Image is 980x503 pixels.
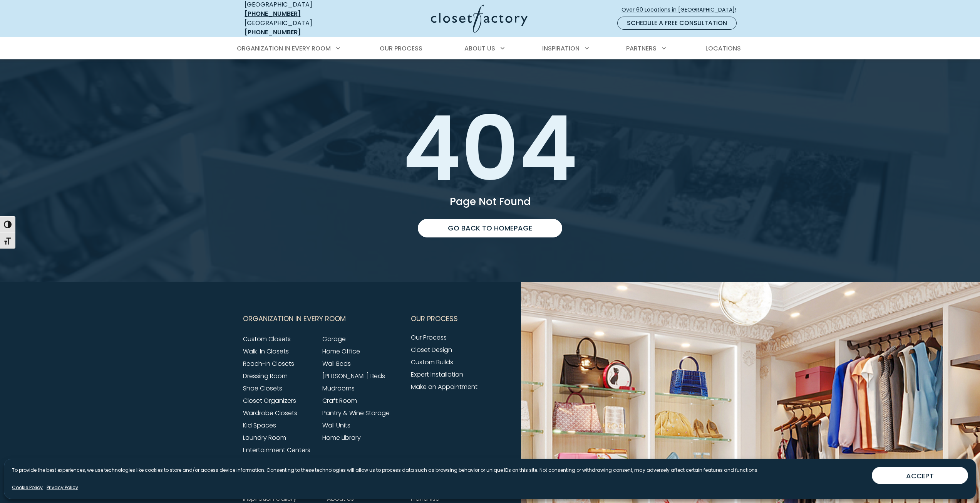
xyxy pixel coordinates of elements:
button: Footer Subnav Button - Organization in Every Room [243,309,402,328]
a: Our Process [411,333,447,342]
a: Wall Beds [322,359,351,368]
span: Our Process [380,44,422,53]
a: Schedule a Free Consultation [617,17,737,30]
nav: Primary Menu [231,38,749,59]
a: Home Office [322,347,360,356]
span: Partners [626,44,657,53]
a: [PHONE_NUMBER] [245,9,301,18]
a: Make an Appointment [411,382,477,391]
img: Closet Factory Logo [431,5,528,33]
span: Over 60 Locations in [GEOGRAPHIC_DATA]! [622,6,742,14]
span: Locations [705,44,741,53]
p: Page Not Found [243,197,737,207]
a: Closet Design [411,345,452,354]
a: Over 60 Locations in [GEOGRAPHIC_DATA]! [621,3,743,17]
span: About Us [464,44,495,53]
h1: 404 [243,104,737,193]
a: Expert Installation [411,370,463,379]
a: Dressing Room [243,372,288,380]
a: Walk-In Closets [243,347,289,356]
a: Shoe Closets [243,384,282,393]
span: Our Process [411,309,458,328]
a: Reach-In Closets [243,359,294,368]
a: Wall Units [322,421,350,430]
a: Garage [322,335,346,343]
a: Privacy Policy [47,484,78,491]
button: ACCEPT [872,467,968,484]
a: [PERSON_NAME] Beds [322,372,385,380]
p: To provide the best experiences, we use technologies like cookies to store and/or access device i... [12,467,759,474]
a: Mudrooms [322,384,355,393]
span: Inspiration [542,44,580,53]
a: Closet Organizers [243,396,296,405]
a: Kid Spaces [243,421,276,430]
a: Home Library [322,433,361,442]
a: Craft Room [322,396,357,405]
a: Wardrobe Closets [243,409,297,417]
a: Custom Builds [411,358,453,367]
a: Go back to homepage [418,219,562,237]
span: Organization in Every Room [237,44,331,53]
div: [GEOGRAPHIC_DATA] [245,19,356,37]
button: Footer Subnav Button - Our Process [411,309,486,328]
a: Pantry & Wine Storage [322,409,390,417]
a: [PHONE_NUMBER] [245,28,301,37]
a: Laundry Room [243,433,286,442]
a: Custom Closets [243,335,291,343]
a: Cookie Policy [12,484,43,491]
span: Organization in Every Room [243,309,346,328]
a: Entertainment Centers [243,446,310,454]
